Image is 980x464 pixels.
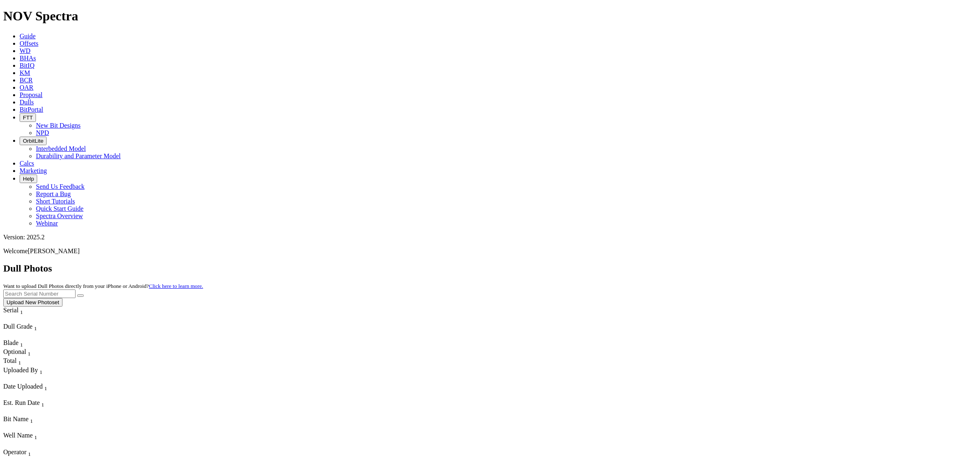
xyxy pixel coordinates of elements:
span: Sort None [41,399,44,406]
button: Help [20,175,37,183]
span: Sort None [28,449,31,455]
a: Webinar [36,220,58,227]
div: Column Menu [3,392,65,399]
a: New Bit Designs [36,122,80,129]
div: Sort None [3,348,32,357]
div: Total Sort None [3,357,32,366]
span: Well Name [3,432,33,439]
a: Marketing [20,167,47,174]
span: OrbitLite [23,138,43,144]
a: BitIQ [20,62,34,69]
a: Dulls [20,99,34,106]
span: Operator [3,449,27,455]
sub: 1 [34,325,37,331]
span: [PERSON_NAME] [28,247,80,254]
span: Uploaded By [3,367,38,373]
span: Help [23,176,34,182]
div: Date Uploaded Sort None [3,383,65,392]
div: Well Name Sort None [3,432,120,441]
button: FTT [20,113,36,122]
div: Version: 2025.2 [3,234,977,241]
h2: Dull Photos [3,263,977,274]
h1: NOV Spectra [3,9,977,24]
sub: 1 [34,435,37,441]
input: Search Serial Number [3,289,76,298]
sub: 1 [20,309,23,315]
sub: 1 [44,385,47,391]
span: Est. Run Date [3,399,40,406]
div: Sort None [3,399,60,415]
sub: 1 [18,360,21,366]
div: Sort None [3,432,120,448]
sub: 1 [28,351,31,357]
span: Sort None [18,357,21,364]
div: Est. Run Date Sort None [3,399,60,408]
div: Uploaded By Sort None [3,367,120,376]
a: Calcs [20,160,34,167]
button: Upload New Photoset [3,298,62,307]
div: Sort None [3,323,60,339]
span: FTT [23,115,33,121]
div: Bit Name Sort None [3,415,120,424]
span: Sort None [28,348,31,355]
a: BCR [20,77,33,84]
a: Durability and Parameter Model [36,152,121,159]
a: Guide [20,33,36,40]
div: Sort None [3,339,32,348]
span: Sort None [20,307,23,314]
a: BitPortal [20,106,43,113]
div: Column Menu [3,376,120,383]
span: Blade [3,339,18,346]
div: Optional Sort None [3,348,32,357]
span: Bit Name [3,415,29,422]
div: Sort None [3,307,38,323]
div: Sort None [3,415,120,432]
sub: 1 [41,402,44,408]
span: Sort None [20,339,23,346]
span: Sort None [34,323,37,330]
sub: 1 [20,342,23,348]
a: Click here to learn more. [149,283,203,289]
a: BHAs [20,55,36,62]
div: Serial Sort None [3,307,38,316]
div: Dull Grade Sort None [3,323,60,332]
button: OrbitLite [20,137,47,145]
sub: 1 [28,451,31,457]
a: KM [20,69,30,76]
a: OAR [20,84,33,91]
a: NPD [36,129,49,136]
div: Sort None [3,383,65,399]
small: Want to upload Dull Photos directly from your iPhone or Android? [3,283,203,289]
div: Column Menu [3,316,38,323]
div: Sort None [3,367,120,383]
a: Proposal [20,91,42,98]
a: Interbedded Model [36,145,86,152]
div: Blade Sort None [3,339,32,348]
sub: 1 [30,418,33,424]
a: Quick Start Guide [36,205,83,212]
a: Offsets [20,40,38,47]
span: Sort None [34,432,37,439]
a: Report a Bug [36,190,71,197]
span: Serial [3,307,18,314]
span: Date Uploaded [3,383,42,390]
sub: 1 [40,369,42,375]
div: Column Menu [3,408,60,415]
span: Sort None [40,367,42,373]
div: Column Menu [3,441,120,449]
a: Send Us Feedback [36,183,85,190]
span: Sort None [44,383,47,390]
span: Dull Grade [3,323,33,330]
a: Short Tutorials [36,198,75,205]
